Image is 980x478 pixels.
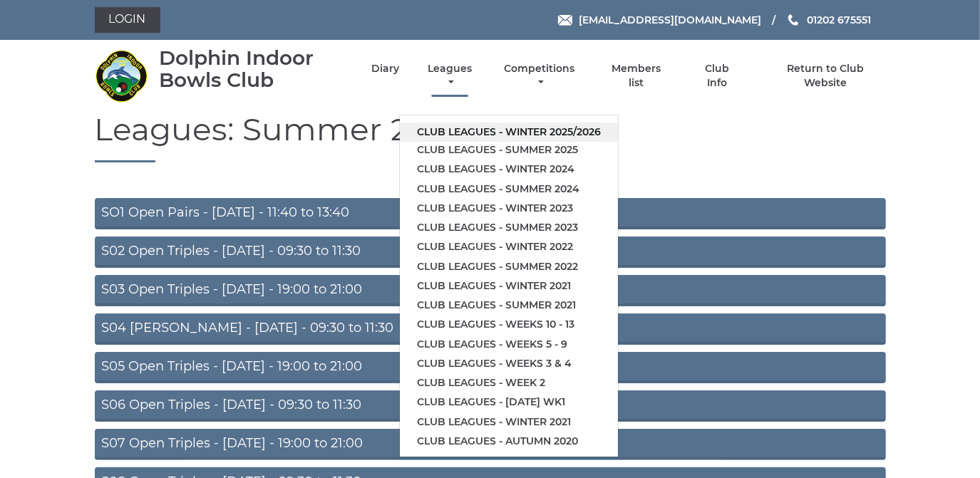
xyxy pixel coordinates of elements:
[558,15,572,26] img: Email
[400,218,618,237] a: Club leagues - Summer 2023
[95,198,886,229] a: SO1 Open Pairs - [DATE] - 11:40 to 13:40
[400,373,618,393] a: Club leagues - Week 2
[159,47,346,91] div: Dolphin Indoor Bowls Club
[424,62,475,90] a: Leagues
[603,62,669,90] a: Members list
[400,237,618,256] a: Club leagues - Winter 2022
[95,237,886,268] a: S02 Open Triples - [DATE] - 09:30 to 11:30
[400,393,618,412] a: Club leagues - [DATE] wk1
[95,429,886,460] a: S07 Open Triples - [DATE] - 19:00 to 21:00
[371,62,399,76] a: Diary
[400,257,618,276] a: Club leagues - Summer 2022
[788,14,798,26] img: Phone us
[400,199,618,218] a: Club leagues - Winter 2023
[400,335,618,354] a: Club leagues - Weeks 5 - 9
[579,14,761,26] span: [EMAIL_ADDRESS][DOMAIN_NAME]
[400,180,618,199] a: Club leagues - Summer 2024
[694,62,741,90] a: Club Info
[400,140,618,160] a: Club leagues - Summer 2025
[400,276,618,296] a: Club leagues - Winter 2021
[95,275,886,306] a: S03 Open Triples - [DATE] - 19:00 to 21:00
[399,115,619,457] ul: Leagues
[807,14,871,26] span: 01202 675551
[400,296,618,315] a: Club leagues - Summer 2021
[501,62,579,90] a: Competitions
[765,62,885,90] a: Return to Club Website
[400,412,618,432] a: Club leagues - Winter 2021
[95,112,886,162] h1: Leagues: Summer 2025
[400,315,618,334] a: Club leagues - Weeks 10 - 13
[95,352,886,383] a: S05 Open Triples - [DATE] - 19:00 to 21:00
[95,7,160,33] a: Login
[95,313,886,345] a: S04 [PERSON_NAME] - [DATE] - 09:30 to 11:30
[400,123,618,142] a: Club leagues - Winter 2025/2026
[400,432,618,451] a: Club leagues - Autumn 2020
[400,354,618,373] a: Club leagues - Weeks 3 & 4
[786,12,871,28] a: Phone us 01202 675551
[558,12,761,28] a: Email [EMAIL_ADDRESS][DOMAIN_NAME]
[95,390,886,422] a: S06 Open Triples - [DATE] - 09:30 to 11:30
[400,160,618,179] a: Club leagues - Winter 2024
[95,49,148,103] img: Dolphin Indoor Bowls Club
